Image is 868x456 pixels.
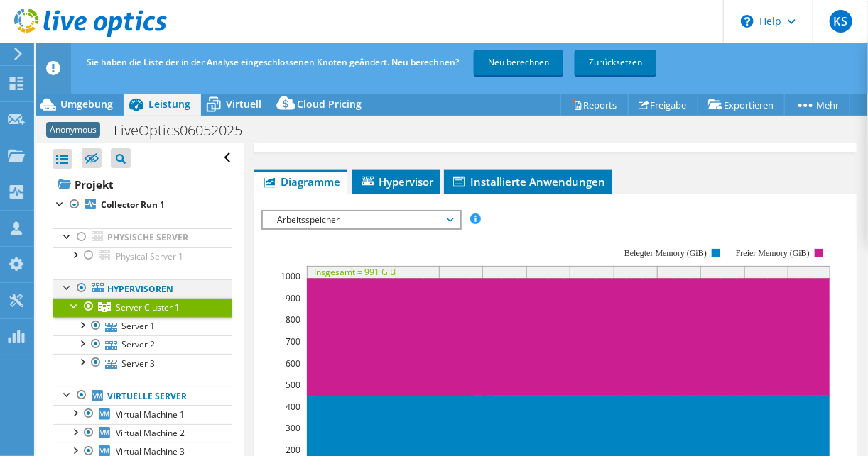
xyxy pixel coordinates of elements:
[53,228,232,247] a: Physische Server
[741,15,754,28] svg: \n
[116,250,183,262] span: Physical Server 1
[286,335,300,347] text: 700
[286,401,300,413] text: 400
[560,94,629,116] a: Reports
[297,97,362,111] span: Cloud Pricing
[53,405,232,423] a: Virtual Machine 1
[116,427,185,439] span: Virtual Machine 2
[226,97,261,111] span: Virtuell
[53,354,232,372] a: Server 3
[261,174,340,189] span: Diagramme
[286,422,300,434] text: 300
[698,94,785,116] a: Exportieren
[575,50,656,75] a: Zurücksetzen
[270,211,452,228] span: Arbeitsspeicher
[53,279,232,298] a: Hypervisoren
[314,266,396,278] text: Insgesamt = 991 GiB
[46,122,100,138] span: Anonymous
[60,97,113,111] span: Umgebung
[148,97,190,111] span: Leistung
[736,248,810,258] text: Freier Memory (GiB)
[53,317,232,335] a: Server 1
[116,301,180,313] span: Server Cluster 1
[359,174,433,189] span: Hypervisor
[53,387,232,405] a: Virtuelle Server
[286,357,300,369] text: 600
[784,94,850,116] a: Mehr
[53,196,232,214] a: Collector Run 1
[53,247,232,265] a: Physical Server 1
[286,292,300,304] text: 900
[101,199,165,211] b: Collector Run 1
[451,174,605,189] span: Installierte Anwendungen
[53,335,232,354] a: Server 2
[53,424,232,443] a: Virtual Machine 2
[286,444,300,456] text: 200
[286,379,300,391] text: 500
[830,10,852,33] span: KS
[628,94,698,116] a: Freigabe
[624,248,707,258] text: Belegter Memory (GiB)
[53,173,232,196] a: Projekt
[107,123,264,138] h1: LiveOptics06052025
[286,313,300,326] text: 800
[474,50,563,75] a: Neu berechnen
[281,270,300,282] text: 1000
[53,298,232,316] a: Server Cluster 1
[116,408,185,421] span: Virtual Machine 1
[87,56,459,68] span: Sie haben die Liste der in der Analyse eingeschlossenen Knoten geändert. Neu berechnen?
